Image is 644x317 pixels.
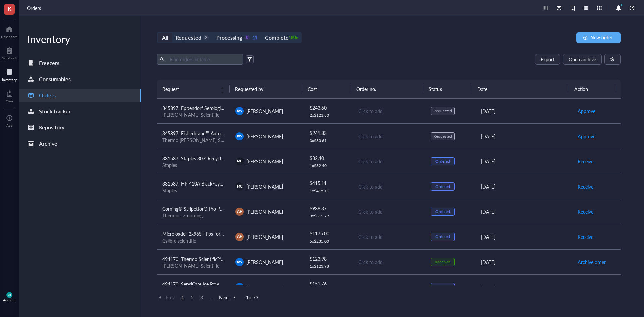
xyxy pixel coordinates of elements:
td: Click to add [352,224,425,249]
div: 1 x $ 123.98 [310,264,347,269]
div: 3 x $ 80.61 [310,138,347,143]
div: Click to add [358,283,420,291]
div: [DATE] [481,233,567,241]
span: 3 [198,294,206,300]
div: Repository [39,123,64,132]
button: Approve [577,131,596,142]
div: Processing [216,33,242,42]
div: $ 938.37 [310,205,347,212]
span: Receive [578,183,593,190]
div: Ordered [435,184,450,189]
button: Receive [577,181,594,192]
div: 5 x $ 235.00 [310,239,347,244]
a: Thermo --> corning [162,212,203,219]
div: Account [3,298,16,302]
div: [DATE] [481,208,567,215]
span: Receive [578,158,593,165]
th: Request [157,80,230,98]
span: AP [237,234,242,240]
div: All [162,33,168,42]
button: Open archive [563,54,602,65]
span: ... [207,294,215,300]
span: [PERSON_NAME] [246,158,283,165]
button: Receive [577,231,594,242]
div: Notebook [2,56,17,60]
div: $ 415.11 [310,179,347,187]
div: 1806 [291,35,297,41]
td: Click to add [352,123,425,149]
span: Corning® Stripettor® Pro Pipet Controller [162,205,250,212]
span: Receive [578,233,593,241]
div: Inventory [2,77,17,82]
div: Received [435,259,451,265]
button: Archive order [577,257,606,267]
span: KW [237,109,242,113]
a: Stock tracker [19,105,141,118]
div: Core [6,99,13,103]
span: Export [541,57,554,62]
a: Inventory [2,67,17,82]
div: [PERSON_NAME] Scientific [162,263,225,269]
a: [PERSON_NAME] Scientific [162,111,219,118]
div: Click to add [358,233,420,241]
td: Click to add [352,149,425,174]
th: Date [472,80,569,98]
div: Dashboard [1,35,18,39]
button: New order [576,32,621,43]
span: [PERSON_NAME] [246,259,283,265]
div: Complete [265,33,288,42]
span: [PERSON_NAME] [246,208,283,215]
span: Prev [157,294,175,300]
div: Freezers [39,58,59,68]
div: [DATE] [481,107,567,115]
div: 0 [244,35,250,41]
span: New order [590,35,612,40]
div: Ordered [435,234,450,240]
div: [DATE] [481,283,567,291]
a: Orders [19,89,141,102]
input: Find orders in table [167,54,240,64]
div: $ 243.60 [310,104,347,111]
div: 3 x $ 312.79 [310,213,347,219]
span: 494170: Thermo Scientific™ BioLite™ Cell Culture Treated Flasks (25cm2) T25 [162,256,324,262]
span: [PERSON_NAME] [246,133,283,140]
div: Click to add [358,258,420,266]
div: Staples [162,187,225,193]
div: Click to add [358,208,420,215]
div: 1 x $ 32.40 [310,163,347,168]
div: 2 [203,35,209,41]
div: Inventory [19,32,141,46]
span: K [8,4,11,13]
div: [DATE] [481,258,567,266]
a: Notebook [2,45,17,60]
span: [PERSON_NAME] [246,183,283,190]
span: 331587: Staples 30% Recycled 8.5" x 11" (US letter) Copy Paper, 20 lbs., 92 Brightness, 5000/Cart... [162,155,409,162]
th: Requested by [230,80,303,98]
div: Consumables [39,74,71,84]
div: Ordered [435,284,450,290]
span: Request [162,85,216,93]
div: Requested [433,134,452,139]
div: Staples [162,162,225,168]
span: RD [8,294,11,297]
div: Stock tracker [39,107,71,116]
span: [PERSON_NAME] [246,284,283,290]
div: Click to add [358,158,420,165]
a: Calibre scientific [162,237,196,244]
th: Status [423,80,472,98]
span: Approve [578,107,595,115]
th: Action [569,80,618,98]
span: 345897: Eppendorf Serological Pipets, sterile, free of detectable pyrogens, DNA, RNase and DNase.... [162,105,498,111]
div: $ 123.98 [310,255,347,262]
div: Requested [176,33,201,42]
button: Approve [577,106,596,116]
div: $ 241.83 [310,129,347,137]
span: MC [237,159,242,164]
a: Orders [27,4,42,12]
div: $ 1175.00 [310,230,347,237]
td: Click to add [352,249,425,274]
button: Receive [577,156,594,167]
div: Ordered [435,159,450,164]
span: [PERSON_NAME] [246,108,283,114]
div: Thermo [PERSON_NAME] Scientific [162,137,225,143]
